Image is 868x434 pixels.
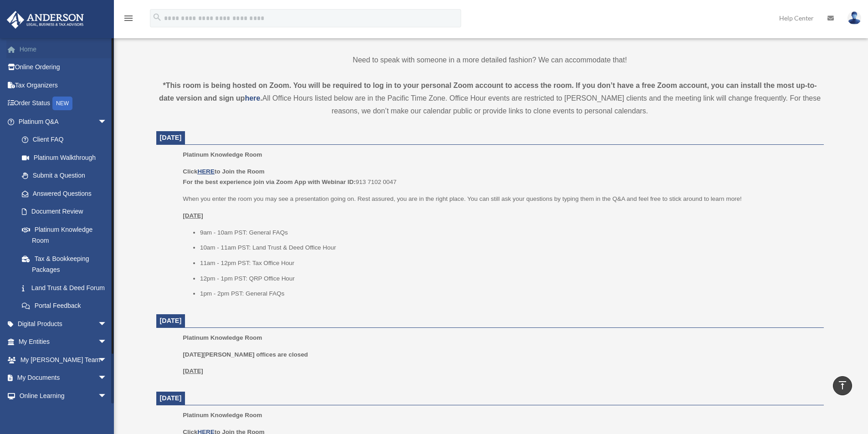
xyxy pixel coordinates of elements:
a: My Documentsarrow_drop_down [6,369,121,387]
span: [DATE] [160,134,182,141]
img: User Pic [847,11,861,25]
li: 1pm - 2pm PST: General FAQs [200,288,817,299]
i: menu [123,13,134,24]
a: Order StatusNEW [6,94,121,113]
a: Online Ordering [6,58,121,77]
a: vertical_align_top [833,376,852,395]
b: [DATE][PERSON_NAME] offices are closed [183,351,308,358]
li: 11am - 12pm PST: Tax Office Hour [200,258,817,269]
i: search [152,12,162,22]
a: Tax & Bookkeeping Packages [13,250,121,279]
li: 12pm - 1pm PST: QRP Office Hour [200,273,817,284]
span: Platinum Knowledge Room [183,412,262,419]
b: For the best experience join via Zoom App with Webinar ID: [183,179,355,185]
a: Answered Questions [13,184,121,203]
strong: *This room is being hosted on Zoom. You will be required to log in to your personal Zoom account ... [159,82,817,102]
div: NEW [52,97,72,110]
a: Platinum Walkthrough [13,148,121,167]
span: arrow_drop_down [98,315,116,333]
a: menu [123,16,134,24]
a: Document Review [13,203,121,221]
strong: . [260,94,262,102]
a: Land Trust & Deed Forum [13,279,121,297]
div: All Office Hours listed below are in the Pacific Time Zone. Office Hour events are restricted to ... [156,79,824,117]
img: Anderson Advisors Platinum Portal [4,11,87,29]
a: Digital Productsarrow_drop_down [6,315,121,333]
span: Platinum Knowledge Room [183,334,262,341]
span: [DATE] [160,317,182,324]
a: My [PERSON_NAME] Teamarrow_drop_down [6,351,121,369]
a: Submit a Question [13,167,121,185]
p: 913 7102 0047 [183,166,817,188]
a: HERE [197,168,214,175]
span: arrow_drop_down [98,369,116,388]
a: Online Learningarrow_drop_down [6,387,121,405]
span: arrow_drop_down [98,112,116,131]
a: Platinum Knowledge Room [13,220,116,250]
span: arrow_drop_down [98,351,116,369]
a: Portal Feedback [13,297,121,315]
a: here [245,94,260,102]
i: vertical_align_top [837,380,848,391]
span: arrow_drop_down [98,387,116,405]
li: 10am - 11am PST: Land Trust & Deed Office Hour [200,242,817,253]
a: Platinum Q&Aarrow_drop_down [6,112,121,131]
a: My Entitiesarrow_drop_down [6,333,121,351]
a: Client FAQ [13,131,121,149]
a: Tax Organizers [6,76,121,94]
li: 9am - 10am PST: General FAQs [200,227,817,238]
span: arrow_drop_down [98,333,116,352]
p: When you enter the room you may see a presentation going on. Rest assured, you are in the right p... [183,194,817,204]
span: [DATE] [160,394,182,402]
span: Platinum Knowledge Room [183,151,262,158]
b: Click to Join the Room [183,168,264,175]
u: [DATE] [183,368,203,374]
p: Need to speak with someone in a more detailed fashion? We can accommodate that! [156,54,824,66]
a: Home [6,40,121,58]
u: [DATE] [183,212,203,219]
